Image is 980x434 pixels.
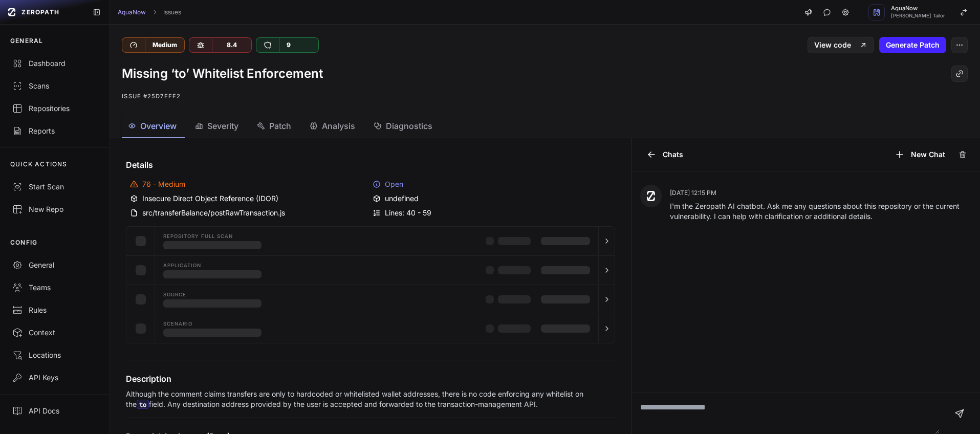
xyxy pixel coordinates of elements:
[269,120,291,132] span: Patch
[163,234,232,239] span: Repository Full scan
[126,373,615,385] h4: Description
[126,159,615,171] h4: Details
[163,292,186,297] span: Source
[640,146,689,163] button: Chats
[163,8,181,16] a: Issues
[373,179,611,189] div: Open
[12,182,97,192] div: Start Scan
[130,193,368,204] div: Insecure Direct Object Reference (IDOR)
[130,208,368,218] div: src/transferBalance/postRawTransaction.js
[145,38,184,52] div: Medium
[373,208,611,218] div: Lines: 40 - 59
[670,201,972,222] p: I'm the Zeropath AI chatbot. Ask me any questions about this repository or the current vulnerabil...
[10,160,68,168] p: QUICK ACTIONS
[163,263,201,268] span: Application
[12,283,97,293] div: Teams
[212,38,251,52] div: 8.4
[118,8,181,16] nav: breadcrumb
[137,400,149,409] code: to
[21,8,59,16] span: ZEROPATH
[279,38,298,52] div: 9
[118,8,146,16] a: AquaNow
[12,126,97,136] div: Reports
[163,321,192,327] span: Scenario
[10,37,43,45] p: GENERAL
[140,120,177,132] span: Overview
[12,350,97,360] div: Locations
[4,4,84,20] a: ZEROPATH
[373,193,611,204] div: undefined
[126,389,584,409] p: Although the comment claims transfers are only to hardcoded or whitelisted wallet addresses, ther...
[888,146,951,163] button: New Chat
[12,305,97,315] div: Rules
[670,189,972,197] p: [DATE] 12:15 PM
[646,191,656,201] img: Zeropath AI
[12,58,97,69] div: Dashboard
[122,90,968,102] p: Issue #25d7eff2
[12,373,97,383] div: API Keys
[808,37,874,53] a: View code
[207,120,238,132] span: Severity
[879,37,946,53] button: Generate Patch
[126,314,615,343] button: Scenario
[12,260,97,270] div: General
[12,81,97,91] div: Scans
[122,66,323,82] h1: Missing ‘to’ Whitelist Enforcement
[126,256,615,285] button: Application
[130,179,368,189] div: 76 - Medium
[126,227,615,255] button: Repository Full scan
[10,238,37,247] p: CONFIG
[126,285,615,314] button: Source
[386,120,432,132] span: Diagnostics
[891,13,945,18] span: [PERSON_NAME] Tailor
[12,406,97,416] div: API Docs
[12,103,97,114] div: Repositories
[322,120,355,132] span: Analysis
[12,328,97,338] div: Context
[891,6,945,11] span: AquaNow
[12,204,97,214] div: New Repo
[151,9,158,16] svg: chevron right,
